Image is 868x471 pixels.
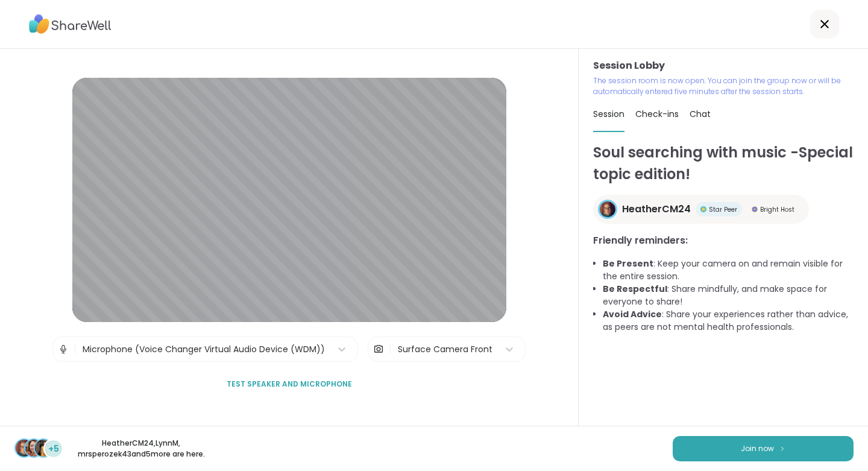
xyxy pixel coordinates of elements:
[603,308,854,333] li: : Share your experiences rather than advice, as peers are not mental health professionals.
[58,337,69,361] img: Microphone
[741,443,774,454] span: Join now
[16,440,33,457] img: HeatherCM24
[779,445,786,452] img: ShareWell Logomark
[74,337,77,361] span: |
[48,443,59,455] span: +5
[389,337,392,361] span: |
[83,343,325,356] div: Microphone (Voice Changer Virtual Audio Device (WDM))
[593,108,624,120] span: Session
[593,195,809,224] a: HeatherCM24HeatherCM24Star PeerStar PeerBright HostBright Host
[690,108,711,120] span: Chat
[593,75,854,97] p: The session room is now open. You can join the group now or will be automatically entered five mi...
[603,308,662,320] b: Avoid Advice
[603,258,854,283] li: : Keep your camera on and remain visible for the entire session.
[635,108,679,120] span: Check-ins
[398,343,492,356] div: Surface Camera Front
[673,436,854,461] button: Join now
[593,58,854,73] h3: Session Lobby
[600,201,615,217] img: HeatherCM24
[35,440,52,457] img: mrsperozek43
[752,206,758,212] img: Bright Host
[593,142,854,185] h1: Soul searching with music -Special topic edition!
[709,205,737,214] span: Star Peer
[622,202,691,217] span: HeatherCM24
[700,206,706,212] img: Star Peer
[603,283,667,295] b: Be Respectful
[222,371,357,397] button: Test speaker and microphone
[760,205,794,214] span: Bright Host
[593,233,854,248] h3: Friendly reminders:
[603,258,653,270] b: Be Present
[603,283,854,308] li: : Share mindfully, and make space for everyone to share!
[74,438,209,460] p: HeatherCM24 , LynnM , mrsperozek43 and 5 more are here.
[29,10,112,38] img: ShareWell Logo
[227,379,352,390] span: Test speaker and microphone
[25,440,42,457] img: LynnM
[373,337,384,361] img: Camera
